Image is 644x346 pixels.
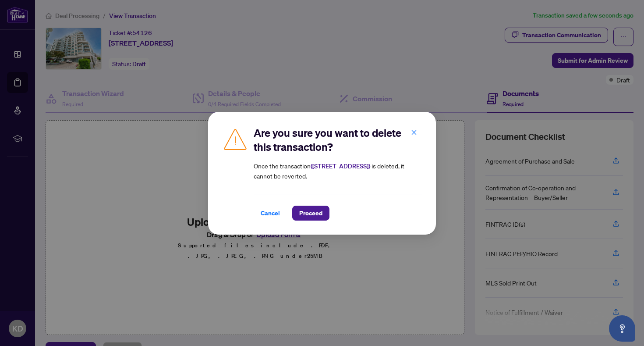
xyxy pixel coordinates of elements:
span: close [411,129,417,135]
h2: Are you sure you want to delete this transaction? [254,126,422,154]
button: Cancel [254,206,287,221]
button: Proceed [292,206,329,221]
article: Once the transaction is deleted, it cannot be reverted. [254,161,422,181]
span: Proceed [299,206,322,220]
button: Open asap [609,315,635,342]
strong: ( [STREET_ADDRESS] ) [311,162,370,170]
span: Cancel [261,206,280,220]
